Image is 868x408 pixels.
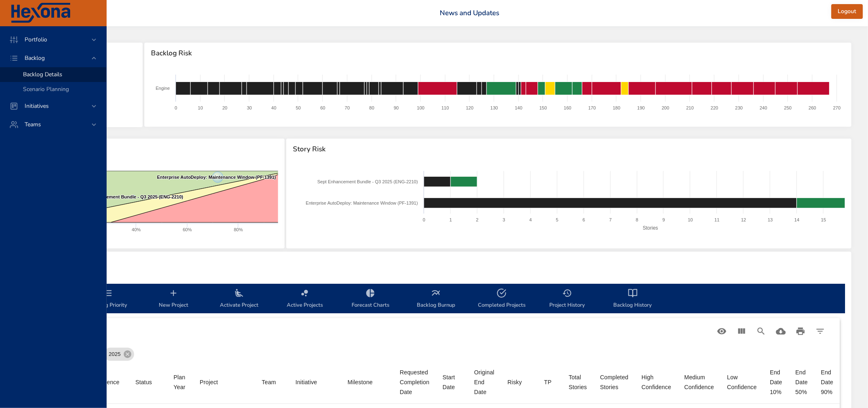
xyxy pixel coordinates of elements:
span: Status [135,377,160,387]
text: 270 [834,105,841,110]
h6: Backlog Grid [24,325,712,338]
span: Project [200,377,249,387]
text: 60 [320,105,325,110]
text: Stories [643,225,658,231]
text: 60% [183,227,192,232]
div: Sort [443,372,461,392]
text: 0 [175,105,177,110]
span: Risky [508,377,531,387]
text: 150 [540,105,547,110]
text: Enterprise AutoDeploy: Maintenance Window (PF-1391) [306,201,418,205]
button: Logout [831,4,863,19]
span: Portfolio [18,36,54,43]
text: 10 [198,105,203,110]
div: Sort [569,372,587,392]
button: Filter Table [811,321,830,341]
text: 40 [272,105,276,110]
text: 210 [687,105,694,110]
text: 7 [609,217,612,222]
span: High Confidence [642,372,671,392]
text: 130 [491,105,498,110]
text: 13 [768,217,773,222]
div: Low Confidence [727,372,757,392]
div: Table Toolbar [14,318,840,344]
span: Story Risk [293,145,845,153]
span: Plan Year [174,372,187,392]
span: Forecast Charts [343,288,398,310]
text: 220 [711,105,718,110]
text: Enterprise AutoDeploy: Maintenance Window (PF-1391) [157,175,276,180]
text: 90 [394,105,399,110]
div: Sort [400,367,429,397]
div: Sort [262,377,276,387]
div: Requested Completion Date [400,367,429,397]
div: Medium Confidence [685,372,714,392]
text: 4 [530,217,532,222]
div: Completed Stories [600,372,628,392]
div: backlog-tab [9,284,845,313]
span: Project History [539,288,595,310]
text: 80 [370,105,375,110]
text: 9 [662,217,665,222]
button: Download CSV [771,321,791,341]
span: Milestone [348,377,387,387]
span: New Project [146,288,201,310]
text: 50 [296,105,301,110]
text: 30 [247,105,252,110]
text: 5 [556,217,559,222]
div: Sort [727,372,757,392]
button: View Columns [732,321,752,341]
div: Sort [685,372,714,392]
text: 230 [736,105,743,110]
button: Standard Views [712,321,732,341]
div: TP [544,377,552,387]
div: Milestone [348,377,373,387]
text: 11 [715,217,720,222]
text: 200 [662,105,669,110]
div: Sort [642,372,671,392]
div: Original End Date [474,367,494,397]
span: Backlog Risk [151,49,845,57]
span: Backlog [18,54,51,62]
text: 2 [476,217,479,222]
text: 120 [466,105,474,110]
span: Backlog Details [23,71,62,78]
text: 20 [223,105,228,110]
div: End Date 10% [770,367,782,397]
div: Sort [474,367,494,397]
span: TP [544,377,556,387]
text: 70 [345,105,350,110]
span: 2025 [104,350,126,358]
text: 8 [636,217,638,222]
text: Engine [156,86,170,91]
span: Initiatives [18,102,55,110]
span: Activate Project [211,288,267,310]
text: 160 [564,105,571,110]
span: Backlog Priority [80,288,136,310]
text: 6 [583,217,585,222]
div: Start Date [443,372,461,392]
text: Sept Enhancement Bundle - Q3 2025 (ENG-2210) [318,179,418,184]
button: Search [752,321,771,341]
text: 260 [809,105,816,110]
div: Sort [135,377,152,387]
span: Initiative [295,377,334,387]
div: Risky [508,377,522,387]
button: Print [791,321,811,341]
a: News and Updates [440,8,500,18]
div: End Date 50% [796,367,808,397]
div: Sort [174,372,187,392]
span: Completed Projects [474,288,530,310]
text: 250 [785,105,792,110]
div: Sort [348,377,373,387]
div: Initiative [295,377,317,387]
div: Status [135,377,152,387]
text: 3 [503,217,505,222]
text: 10 [688,217,693,222]
div: Total Stories [569,372,587,392]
